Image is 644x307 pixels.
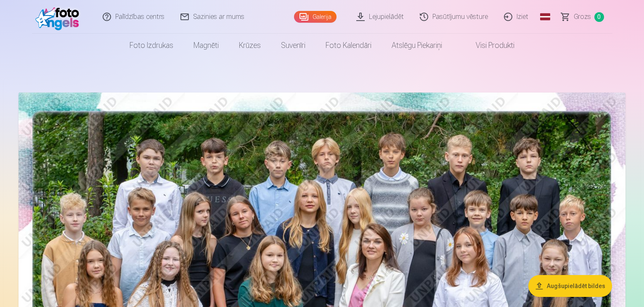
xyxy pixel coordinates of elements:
[528,275,612,297] button: Augšupielādēt bildes
[574,12,591,22] span: Grozs
[229,34,271,57] a: Krūzes
[119,34,183,57] a: Foto izdrukas
[271,34,315,57] a: Suvenīri
[183,34,229,57] a: Magnēti
[452,34,525,57] a: Visi produkti
[294,11,337,23] a: Galerija
[594,12,604,22] span: 0
[35,3,84,30] img: /fa3
[315,34,382,57] a: Foto kalendāri
[382,34,452,57] a: Atslēgu piekariņi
